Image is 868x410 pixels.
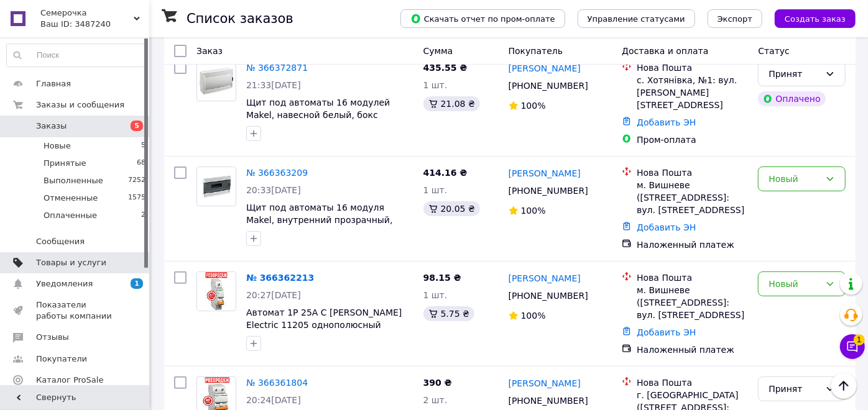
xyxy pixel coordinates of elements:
a: Добавить ЭН [637,117,696,127]
button: Управление статусами [578,9,695,28]
div: Оплачено [758,91,825,106]
span: Товары и услуги [36,257,106,268]
span: Принятые [44,158,86,169]
div: Принят [769,382,820,396]
span: 1 [854,334,865,345]
span: 7252 [128,175,145,186]
span: Уведомления [36,278,93,289]
a: Фото товару [196,61,236,101]
span: Оплаченные [44,210,97,221]
span: 100% [521,206,546,216]
span: 1 [131,278,143,289]
span: Новые [44,140,71,152]
a: № 366363209 [246,168,308,178]
a: № 366361804 [246,378,308,388]
span: Экспорт [718,14,752,24]
a: Фото товару [196,166,236,206]
span: 5 [131,121,143,131]
span: 1 шт. [423,80,448,90]
span: Заказы и сообщения [36,99,124,111]
a: № 366372871 [246,63,308,73]
div: [PHONE_NUMBER] [506,392,591,409]
span: 414.16 ₴ [423,168,468,178]
div: Наложенный платеж [637,344,748,356]
div: м. Вишневе ([STREET_ADDRESS]: вул. [STREET_ADDRESS] [637,179,748,216]
div: [PHONE_NUMBER] [506,287,591,304]
span: Доставка и оплата [622,46,708,56]
span: 435.55 ₴ [423,63,468,73]
a: [PERSON_NAME] [509,377,581,389]
span: 21:33[DATE] [246,80,301,90]
span: 1 шт. [423,290,448,300]
span: Каталог ProSale [36,375,103,386]
span: 98.15 ₴ [423,273,461,283]
div: Нова Пошта [637,376,748,389]
a: Добавить ЭН [637,222,696,232]
div: м. Вишневе ([STREET_ADDRESS]: вул. [STREET_ADDRESS] [637,284,748,321]
span: Создать заказ [785,14,846,24]
span: 5 [141,140,145,152]
span: Покупатель [509,46,563,56]
button: Чат с покупателем1 [840,334,865,359]
img: Фото товару [197,62,236,101]
div: Нова Пошта [637,271,748,284]
a: Создать заказ [762,13,856,23]
h1: Список заказов [187,11,293,26]
a: Добавить ЭН [637,327,696,337]
div: 5.75 ₴ [423,306,474,321]
a: [PERSON_NAME] [509,272,581,285]
button: Скачать отчет по пром-оплате [400,9,565,28]
div: [PHONE_NUMBER] [506,182,591,199]
span: Семерочка [40,7,134,19]
a: [PERSON_NAME] [509,167,581,180]
a: Щит под автоматы 16 модулей Makel, навесной белый, бокс монтажный, накладной, наружный, настенный... [246,98,412,145]
span: Статус [758,46,790,56]
img: Фото товару [205,272,228,311]
button: Экспорт [708,9,762,28]
div: [PHONE_NUMBER] [506,77,591,94]
span: Главная [36,78,71,89]
a: Автомат 1P 25А C [PERSON_NAME] Electric 11205 однополюсный автоматический выключатель Домовой [246,307,402,355]
span: 2 шт. [423,395,448,405]
span: Управление статусами [588,14,685,24]
span: 20:27[DATE] [246,290,301,300]
span: Выполненные [44,175,103,186]
div: Принят [769,67,820,81]
span: 68 [137,158,145,169]
span: 1 шт. [423,185,448,195]
a: № 366362213 [246,273,314,283]
a: [PERSON_NAME] [509,62,581,75]
img: Фото товару [197,167,236,206]
span: Показатели работы компании [36,299,115,322]
div: Пром-оплата [637,134,748,146]
span: 20:33[DATE] [246,185,301,195]
span: Сумма [423,46,453,56]
span: Сообщения [36,236,85,247]
span: Заказы [36,121,67,132]
button: Наверх [831,373,857,399]
input: Поиск [7,44,146,66]
span: 100% [521,311,546,321]
div: 20.05 ₴ [423,201,480,216]
span: Покупатели [36,353,87,365]
span: Отзывы [36,332,69,343]
div: Нова Пошта [637,61,748,74]
a: Фото товару [196,271,236,311]
div: Нова Пошта [637,166,748,179]
span: 2 [141,210,145,221]
div: 21.08 ₴ [423,96,480,111]
a: Щит под автоматы 16 модуля Makel, внутренний прозрачный, бокс монтажный, шкаф распределительный в... [246,203,393,262]
span: Отмененные [44,193,98,204]
div: Наложенный платеж [637,239,748,251]
span: Скачать отчет по пром-оплате [410,13,555,24]
span: Заказ [196,46,223,56]
div: Новый [769,277,820,291]
span: 100% [521,101,546,111]
span: 20:24[DATE] [246,395,301,405]
div: Новый [769,172,820,186]
button: Создать заказ [775,9,856,28]
span: 1575 [128,193,145,204]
